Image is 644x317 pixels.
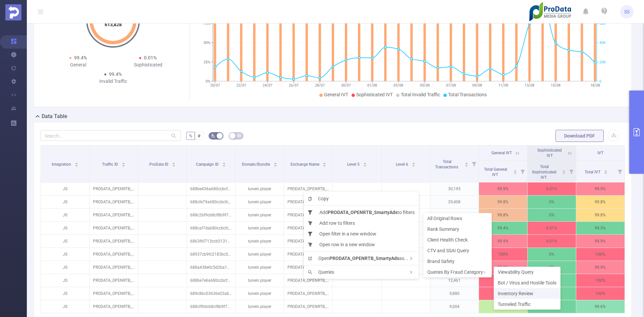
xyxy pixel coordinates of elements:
span: Sophisticated IVT [537,148,562,158]
p: 100% [479,287,527,300]
p: 688a438e0c5d2ba1b26c7fae [187,261,235,274]
p: JS [41,287,89,300]
p: 99.4% [479,222,527,234]
i: icon: caret-down [513,171,517,173]
p: tunein.player [235,182,284,195]
p: 0% [528,248,576,261]
span: All Original Rows [427,216,462,221]
i: Filter menu [567,161,576,182]
div: Sort [172,161,176,165]
p: 689c86c03636e22ab32c812d [187,287,235,300]
tspan: 30/07 [341,83,351,88]
div: Sort [322,161,326,165]
p: JS [41,196,89,208]
p: PRODATA_OPENRTB_SmartyAds [284,222,332,234]
p: tunein.player [235,222,284,234]
p: tunein.player [235,287,284,300]
span: General IVT [491,151,512,155]
i: icon: caret-down [562,171,566,173]
i: icon: caret-down [222,164,226,166]
span: Level 6 [396,162,409,167]
i: icon: caret-up [323,161,326,163]
span: General IVT [324,92,348,97]
tspan: 40K [599,41,606,45]
p: PRODATA_OPENRTB_SmartyAds [90,182,138,195]
span: # [198,133,201,139]
p: 0.01% [528,222,576,234]
div: Sort [513,169,517,173]
p: PRODATA_OPENRTB_SmartyAds [90,209,138,221]
i: Filter menu [615,161,625,182]
span: Copy [308,196,329,201]
p: 99.8% [479,209,527,221]
li: Open filter in a new window [304,228,419,239]
input: Search... [41,130,181,141]
span: Level 5 [347,162,361,167]
span: Total Sophisticated IVT [532,164,556,180]
p: PRODATA_OPENRTB_SmartyAds [90,196,138,208]
p: tunein.player [235,209,284,221]
p: 12,461 [430,274,479,287]
i: icon: caret-up [74,161,78,163]
tspan: 11/08 [498,83,508,88]
span: % [189,133,192,139]
b: PRODATA_OPENRTB_SmartyAds [329,256,399,261]
p: tunein.player [235,235,284,248]
p: 99.9% [576,182,625,195]
p: 688c26f9cb8cf8b9f764fbfa [187,209,235,221]
p: PRODATA_OPENRTB_SmartyAds [284,196,332,208]
div: Sort [121,161,125,165]
span: Integration [52,162,72,167]
p: 100% [576,248,625,261]
p: 688be7e6a680ccbcfca71ba4 [187,274,235,287]
i: icon: caret-down [274,164,277,166]
div: Sort [363,161,367,165]
p: 99.5% [576,222,625,234]
p: 688caf7da680ccbcfca7f386 [187,222,235,234]
p: 100% [479,274,527,287]
p: 99.9% [576,235,625,248]
tspan: 613,828 [105,22,122,27]
i: icon: caret-up [513,169,517,171]
span: Total General IVT [484,167,507,177]
p: 688cfe79a680ccbcfca91f59 [187,196,235,208]
tspan: 09/08 [472,83,482,88]
i: icon: caret-down [465,164,468,166]
img: Protected Media [5,4,21,20]
span: Total Invalid Traffic [401,92,440,97]
tspan: 0% [206,79,210,84]
i: icon: caret-up [412,161,416,163]
p: tunein.player [235,300,284,313]
p: tunein.player [235,274,284,287]
p: PRODATA_OPENRTB_SmartyAds [90,300,138,313]
i: icon: table [237,134,241,138]
div: Sort [604,169,608,173]
i: icon: caret-up [363,161,367,163]
tspan: 28/07 [315,83,325,88]
p: 99.6% [479,300,527,313]
p: 0% [528,209,576,221]
p: 99.9% [576,261,625,274]
tspan: 50% [204,41,210,45]
span: Total Transactions [435,159,459,169]
div: Invalid Traffic [78,78,148,85]
tspan: 24/07 [262,83,272,88]
p: 99.6% [576,300,625,313]
tspan: 07/08 [446,83,455,88]
tspan: 20K [599,60,606,64]
div: Sort [74,161,78,165]
p: 29,408 [430,196,479,208]
p: 0% [528,261,576,274]
p: JS [41,182,89,195]
p: 100% [576,287,625,300]
i: icon: caret-up [562,169,566,171]
tspan: 01/08 [367,83,377,88]
p: PRODATA_OPENRTB_SmartyAds [90,261,138,274]
p: PRODATA_OPENRTB_SmartyAds [284,235,332,248]
p: tunein.player [235,196,284,208]
span: Campaign ID [196,162,220,167]
button: Download PDF [555,130,604,142]
span: Exchange Name [290,162,320,167]
span: Queries [308,269,334,275]
p: PRODATA_OPENRTB_SmartyAds [284,248,332,261]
